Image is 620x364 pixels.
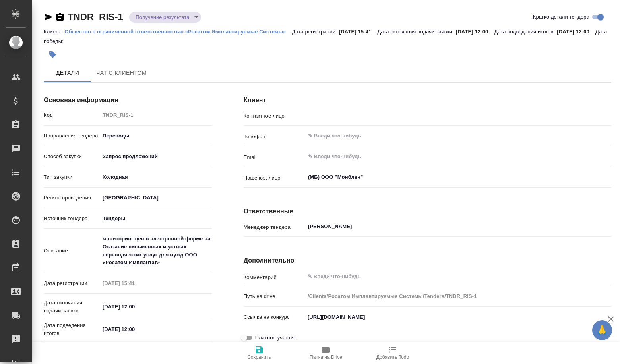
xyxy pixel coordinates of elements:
span: Добавить Todo [376,354,409,360]
span: 🙏 [595,322,609,339]
p: Регион проведения [44,194,100,202]
a: TNDR_RIS-1 [68,12,123,22]
input: ✎ Введи что-нибудь [305,311,611,323]
span: Кратко детали тендера [533,13,589,21]
div: Получение результата [129,12,201,23]
p: Дата подведения итогов: [494,29,557,35]
p: Email [244,153,305,161]
p: Комментарий [244,273,305,281]
p: Дата окончания подачи заявки [44,299,100,315]
button: Добавить тэг [44,46,61,63]
button: Добавить Todo [359,342,426,364]
h4: Ответственные [244,207,611,216]
div: Запрос предложений [100,150,212,163]
textarea: мониторинг цен в электронной форме на Оказание письменных и устных переводческих услуг для нужд О... [100,232,212,269]
a: Общество с ограниченной ответственностью «Росатом Имплантируемые Системы» [64,28,292,35]
button: Open [607,226,608,227]
p: Клиент: [44,29,64,35]
button: Open [607,156,608,157]
p: Телефон [244,133,305,141]
input: Пустое поле [305,290,611,302]
input: ✎ Введи что-нибудь [100,323,169,335]
span: Папка на Drive [310,354,342,360]
div: [GEOGRAPHIC_DATA] [100,212,212,225]
button: Скопировать ссылку [55,12,65,22]
h4: Клиент [244,95,611,105]
button: Open [607,176,608,178]
button: Скопировать ссылку для ЯМессенджера [44,12,53,22]
span: Детали [48,68,87,78]
p: Ссылка на конкурс [244,313,305,321]
h4: Основная информация [44,95,212,105]
h4: Дополнительно [244,256,611,265]
button: Open [607,114,608,116]
p: Контактное лицо [244,112,305,120]
p: Способ закупки [44,153,100,161]
span: Чат с клиентом [96,68,147,78]
p: Общество с ограниченной ответственностью «Росатом Имплантируемые Системы» [64,29,292,35]
button: Получение результата [133,14,192,21]
button: 🙏 [592,320,612,340]
button: Папка на Drive [293,342,359,364]
input: Пустое поле [100,109,212,121]
div: Переводы [100,129,212,143]
p: Направление тендера [44,132,100,140]
p: Описание [44,247,100,255]
button: Сохранить [226,342,293,364]
p: Путь на drive [244,292,305,300]
input: ✎ Введи что-нибудь [307,131,582,141]
span: Сохранить [247,354,271,360]
p: Дата окончания подачи заявки: [377,29,455,35]
p: Дата регистрации: [292,29,339,35]
input: ✎ Введи что-нибудь [100,301,169,312]
p: Дата регистрации [44,279,100,287]
div: [GEOGRAPHIC_DATA] [100,191,212,205]
p: Источник тендера [44,215,100,223]
p: Наше юр. лицо [244,174,305,182]
p: [DATE] 12:00 [456,29,494,35]
p: Код [44,111,100,119]
p: Тип закупки [44,173,100,181]
p: Менеджер тендера [244,223,305,231]
button: Open [607,135,608,137]
div: Холодная [100,170,212,184]
input: ✎ Введи что-нибудь [307,152,582,161]
input: Пустое поле [100,277,169,289]
p: [DATE] 15:41 [339,29,378,35]
p: Дата подведения итогов [44,321,100,337]
span: Платное участие [255,334,296,342]
p: [DATE] 12:00 [557,29,595,35]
